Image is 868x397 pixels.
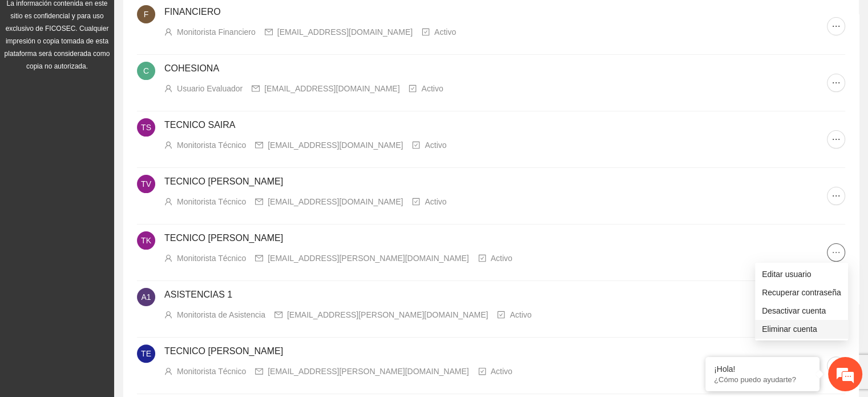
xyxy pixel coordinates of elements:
[164,141,172,149] span: user
[141,231,151,250] span: TK
[268,365,469,378] div: [EMAIL_ADDRESS][PERSON_NAME][DOMAIN_NAME]
[268,139,403,151] div: [EMAIL_ADDRESS][DOMAIN_NAME]
[177,82,243,95] div: Usuario Evaluador
[265,28,273,36] span: mail
[164,5,827,19] h4: FINANCIERO
[164,367,172,375] span: user
[274,311,282,319] span: mail
[491,365,512,378] div: Activo
[491,252,512,264] div: Activo
[478,367,486,375] span: check-square
[714,364,811,374] div: ¡Hola!
[287,308,488,321] div: [EMAIL_ADDRESS][PERSON_NAME][DOMAIN_NAME]
[827,17,845,35] button: ellipsis
[164,288,827,302] h4: ASISTENCIAS 1
[497,311,505,319] span: check-square
[6,271,217,311] textarea: Escriba su mensaje y pulse “Intro”
[277,26,413,38] div: [EMAIL_ADDRESS][DOMAIN_NAME]
[141,344,151,363] span: TE
[255,141,263,149] span: mail
[264,82,399,95] div: [EMAIL_ADDRESS][DOMAIN_NAME]
[164,231,827,245] h4: TECNICO [PERSON_NAME]
[762,268,841,280] span: Editar usuario
[252,85,260,93] span: mail
[434,26,456,38] div: Activo
[762,323,841,335] span: Eliminar cuenta
[268,195,403,208] div: [EMAIL_ADDRESS][DOMAIN_NAME]
[827,191,845,200] span: ellipsis
[255,198,263,206] span: mail
[177,195,246,208] div: Monitorista Técnico
[827,356,845,375] button: ellipsis
[827,361,845,370] span: ellipsis
[827,135,845,144] span: ellipsis
[827,248,845,257] span: ellipsis
[762,304,841,317] span: Desactivar cuenta
[827,78,845,87] span: ellipsis
[827,187,845,205] button: ellipsis
[255,254,263,262] span: mail
[164,85,172,93] span: user
[177,26,256,38] div: Monitorista Financiero
[421,82,443,95] div: Activo
[164,175,827,189] h4: TECNICO [PERSON_NAME]
[141,118,151,137] span: TS
[66,132,158,247] span: Estamos en línea.
[827,130,845,149] button: ellipsis
[177,365,246,378] div: Monitorista Técnico
[412,198,420,206] span: check-square
[762,286,841,299] span: Recuperar contraseña
[164,344,827,358] h4: TECNICO [PERSON_NAME]
[255,367,263,375] span: mail
[827,243,845,262] button: ellipsis
[177,308,265,321] div: Monitorista de Asistencia
[412,141,420,149] span: check-square
[143,62,149,80] span: C
[510,308,531,321] div: Activo
[268,252,469,264] div: [EMAIL_ADDRESS][PERSON_NAME][DOMAIN_NAME]
[164,62,827,75] h4: COHESIONA
[187,6,215,33] div: Minimizar ventana de chat en vivo
[144,5,149,23] span: F
[409,85,417,93] span: check-square
[141,288,151,306] span: A1
[164,28,172,36] span: user
[478,254,486,262] span: check-square
[177,139,246,151] div: Monitorista Técnico
[827,74,845,92] button: ellipsis
[425,195,446,208] div: Activo
[827,22,845,31] span: ellipsis
[164,118,827,132] h4: TECNICO SAIRA
[425,139,446,151] div: Activo
[164,254,172,262] span: user
[714,375,811,384] p: ¿Cómo puedo ayudarte?
[164,311,172,319] span: user
[177,252,246,264] div: Monitorista Técnico
[59,58,192,73] div: Chatee con nosotros ahora
[164,198,172,206] span: user
[141,175,151,193] span: TV
[422,28,430,36] span: check-square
